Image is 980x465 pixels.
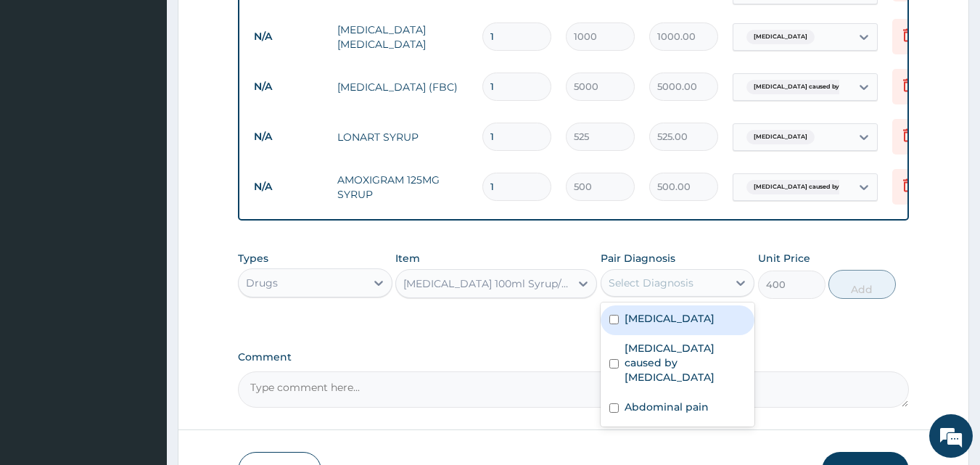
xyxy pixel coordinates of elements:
[746,30,815,44] span: [MEDICAL_DATA]
[247,123,330,150] td: N/A
[247,173,330,200] td: N/A
[246,276,278,290] div: Drugs
[27,73,59,109] img: d_794563401_company_1708531726252_794563401
[238,351,910,363] label: Comment
[7,310,276,361] textarea: Type your message and hit 'Enter'
[330,123,475,152] td: LONART SYRUP
[609,276,693,290] div: Select Diagnosis
[395,251,420,266] label: Item
[625,341,746,384] label: [MEDICAL_DATA] caused by [MEDICAL_DATA]
[238,7,273,42] div: Minimize live chat window
[746,180,902,194] span: [MEDICAL_DATA] caused by [MEDICAL_DATA]
[247,73,330,100] td: N/A
[746,130,815,144] span: [MEDICAL_DATA]
[75,81,244,100] div: Chat with us now
[330,15,475,59] td: [MEDICAL_DATA] [MEDICAL_DATA]
[601,251,675,266] label: Pair Diagnosis
[247,23,330,50] td: N/A
[625,311,715,326] label: [MEDICAL_DATA]
[330,73,475,102] td: [MEDICAL_DATA] (FBC)
[403,276,572,291] div: [MEDICAL_DATA] 100ml Syrup/Bottle
[238,252,268,265] label: Types
[625,400,709,414] label: Abdominal pain
[828,270,896,299] button: Add
[758,251,810,266] label: Unit Price
[746,80,902,94] span: [MEDICAL_DATA] caused by [MEDICAL_DATA]
[84,140,200,287] span: We're online!
[330,165,475,209] td: AMOXIGRAM 125MG SYRUP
